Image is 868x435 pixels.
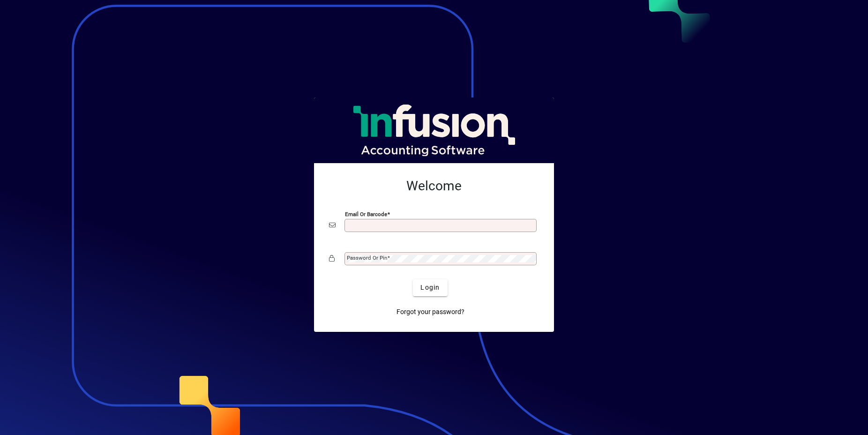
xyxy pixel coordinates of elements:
button: Login [413,279,447,296]
a: Forgot your password? [393,304,468,321]
mat-label: Email or Barcode [345,210,387,217]
h2: Welcome [329,178,539,194]
mat-label: Password or Pin [347,255,387,261]
span: Forgot your password? [397,307,464,317]
span: Login [420,283,440,292]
